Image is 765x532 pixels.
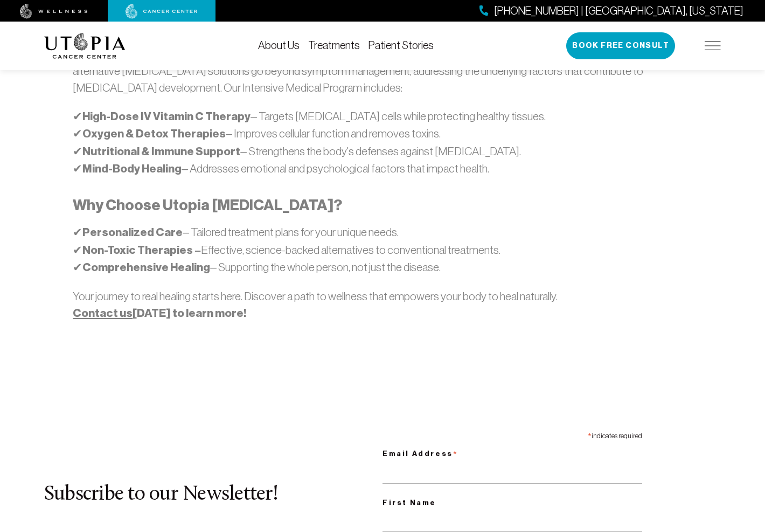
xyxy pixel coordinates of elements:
img: logo [44,33,126,59]
img: icon-hamburger [705,42,721,50]
strong: Non-Toxic Therapies – [82,243,201,257]
a: Treatments [308,39,360,51]
strong: Mind-Body Healing [82,162,182,176]
strong: [DATE] to learn more! [73,306,246,320]
img: cancer center [126,4,198,19]
p: Your journey to real healing starts here. Discover a path to wellness that empowers your body to ... [73,288,692,322]
a: Contact us [73,306,133,320]
span: [PHONE_NUMBER] | [GEOGRAPHIC_DATA], [US_STATE] [494,3,743,19]
div: indicates required [382,427,642,443]
h2: Subscribe to our Newsletter! [44,483,382,506]
strong: Personalized Care [82,225,183,239]
p: ✔ – Targets [MEDICAL_DATA] cells while protecting healthy tissues. ✔ – Improves cellular function... [73,108,692,178]
a: [PHONE_NUMBER] | [GEOGRAPHIC_DATA], [US_STATE] [479,3,743,19]
a: Patient Stories [368,39,434,51]
img: wellness [20,4,88,19]
strong: Oxygen & Detox Therapies [82,127,226,141]
a: About Us [258,39,300,51]
button: Book Free Consult [566,32,675,59]
strong: High-Dose IV Vitamin C Therapy [82,109,251,123]
label: Email Address [382,443,642,462]
p: ✔ – Tailored treatment plans for your unique needs. ✔ Effective, science-backed alternatives to c... [73,224,692,277]
strong: Comprehensive Healing [82,260,210,274]
strong: Nutritional & Immune Support [82,144,240,158]
label: First Name [382,496,642,509]
strong: Why Choose Utopia [MEDICAL_DATA]? [73,196,342,214]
